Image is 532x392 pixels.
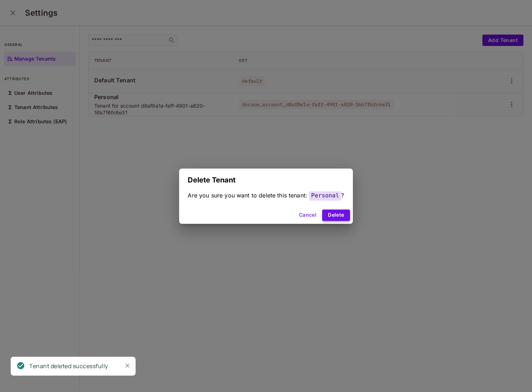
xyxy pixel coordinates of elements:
[322,210,350,221] button: Delete
[122,360,133,371] button: Close
[309,190,341,201] span: Personal
[188,191,344,200] div: ?
[296,210,319,221] button: Cancel
[29,362,108,371] div: Tenant deleted successfully
[179,169,353,191] h2: Delete Tenant
[188,192,307,199] span: Are you sure you want to delete this tenant:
